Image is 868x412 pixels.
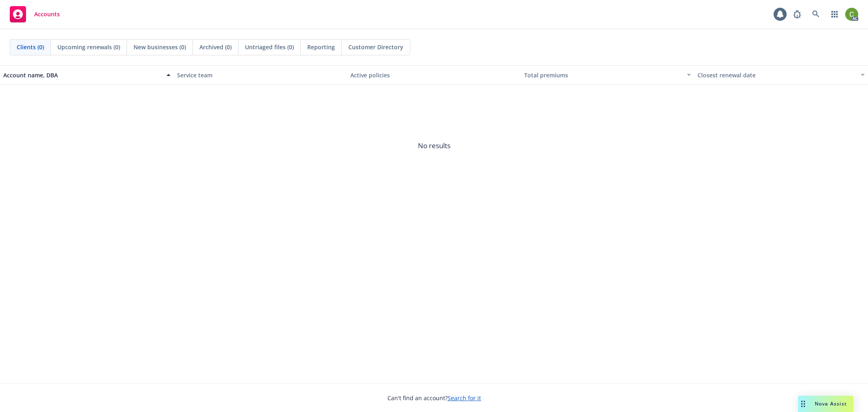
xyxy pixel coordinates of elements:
[34,11,60,18] span: Accounts
[350,71,518,79] div: Active policies
[845,8,858,21] img: photo
[348,43,403,51] span: Customer Directory
[307,43,335,51] span: Reporting
[521,65,695,85] button: Total premiums
[7,3,63,26] a: Accounts
[694,65,868,85] button: Closest renewal date
[387,394,481,402] span: Can't find an account?
[697,71,856,79] div: Closest renewal date
[177,71,344,79] div: Service team
[199,43,232,51] span: Archived (0)
[17,43,44,51] span: Clients (0)
[798,396,808,412] div: Drag to move
[524,71,682,79] div: Total premiums
[245,43,294,51] span: Untriaged files (0)
[174,65,348,85] button: Service team
[3,71,162,79] div: Account name, DBA
[808,6,824,22] a: Search
[448,394,481,402] a: Search for it
[133,43,186,51] span: New businesses (0)
[826,6,843,22] a: Switch app
[789,6,805,22] a: Report a Bug
[347,65,521,85] button: Active policies
[57,43,120,51] span: Upcoming renewals (0)
[798,396,853,412] button: Nova Assist
[815,400,847,407] span: Nova Assist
